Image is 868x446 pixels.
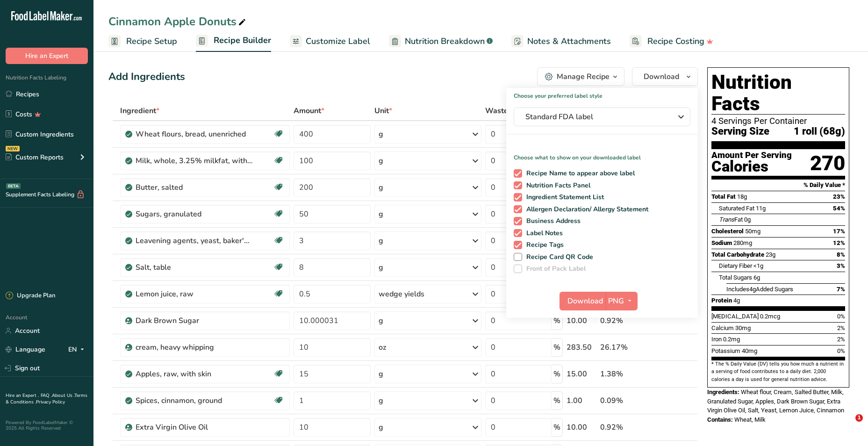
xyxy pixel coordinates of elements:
[567,422,596,433] div: 10.00
[6,420,88,431] div: Powered By FoodLabelMaker © 2025 All Rights Reserved
[567,368,596,380] div: 15.00
[632,67,698,86] button: Download
[837,313,845,320] span: 0%
[711,251,764,258] span: Total Carbohydrate
[567,295,603,307] span: Download
[379,129,383,140] div: g
[711,193,736,200] span: Total Fat
[745,228,760,235] span: 50mg
[707,388,844,414] span: Wheat flour, Cream, Salted Butter, Milk, Granulated Sugar, Apples, Dark Brown Sugar, Extra Virgin...
[837,347,845,354] span: 0%
[711,151,792,160] div: Amount Per Serving
[196,30,271,52] a: Recipe Builder
[126,35,177,48] span: Recipe Setup
[567,395,596,406] div: 1.00
[6,341,45,358] a: Language
[733,239,752,246] span: 280mg
[837,286,845,293] span: 7%
[68,344,88,355] div: EN
[522,169,635,178] span: Recipe Name to appear above label
[711,160,792,173] div: Calories
[837,336,845,343] span: 2%
[833,205,845,212] span: 54%
[707,388,739,396] span: Ingredients:
[726,286,793,293] span: Includes Added Sugars
[837,262,845,269] span: 3%
[294,105,324,116] span: Amount
[522,229,563,237] span: Label Notes
[711,228,744,235] span: Cholesterol
[379,395,383,406] div: g
[734,416,766,423] span: Wheat, Milk
[136,395,252,406] div: Spices, cinnamon, ground
[41,392,52,399] a: FAQ .
[522,253,594,261] span: Recipe Card QR Code
[711,324,734,331] span: Calcium
[506,146,698,162] p: Choose what to show on your downloaded label
[108,69,185,85] div: Add Ingredients
[379,288,424,300] div: wedge yields
[6,183,21,189] div: BETA
[108,13,248,30] div: Cinnamon Apple Donuts
[711,239,732,246] span: Sodium
[136,209,252,220] div: Sugars, granulated
[711,336,722,343] span: Iron
[136,235,252,246] div: Leavening agents, yeast, baker's, active dry
[52,392,74,399] a: About Us .
[733,297,740,304] span: 4g
[136,155,252,166] div: Milk, whole, 3.25% milkfat, without added vitamin A and [MEDICAL_DATA]
[855,414,863,422] span: 1
[374,105,392,116] span: Unit
[522,217,581,225] span: Business Address
[753,274,760,281] span: 6g
[6,152,64,162] div: Custom Reports
[306,35,370,48] span: Customize Label
[506,88,698,100] h1: Choose your preferred label style
[108,31,177,52] a: Recipe Setup
[600,368,653,380] div: 1.38%
[136,315,252,326] div: Dark Brown Sugar
[711,72,845,115] h1: Nutrition Facts
[600,395,653,406] div: 0.09%
[837,251,845,258] span: 8%
[36,399,65,405] a: Privacy Policy
[379,368,383,380] div: g
[719,274,752,281] span: Total Sugars
[6,392,87,405] a: Terms & Conditions .
[6,146,20,151] div: NEW
[511,31,611,52] a: Notes & Attachments
[290,31,370,52] a: Customize Label
[719,205,754,212] span: Saturated Fat
[527,35,611,48] span: Notes & Attachments
[810,151,845,176] div: 270
[605,292,638,310] button: PNG
[525,111,666,122] span: Standard FDA label
[522,193,604,201] span: Ingredient Statement List
[837,324,845,331] span: 2%
[389,31,493,52] a: Nutrition Breakdown
[723,336,740,343] span: 0.2mg
[214,34,271,47] span: Recipe Builder
[136,182,252,193] div: Butter, salted
[711,313,759,320] span: [MEDICAL_DATA]
[647,35,704,48] span: Recipe Costing
[711,347,740,354] span: Potassium
[522,241,564,249] span: Recipe Tags
[711,116,845,126] div: 4 Servings Per Container
[756,205,766,212] span: 11g
[514,108,690,126] button: Standard FDA label
[136,288,252,300] div: Lemon juice, raw
[630,31,713,52] a: Recipe Costing
[522,265,586,273] span: Front of Pack Label
[719,262,752,269] span: Dietary Fiber
[737,193,747,200] span: 18g
[719,216,734,223] i: Trans
[711,126,769,137] span: Serving Size
[136,129,252,140] div: Wheat flours, bread, unenriched
[600,422,653,433] div: 0.92%
[749,286,756,293] span: 4g
[742,347,757,354] span: 40mg
[379,422,383,433] div: g
[379,182,383,193] div: g
[600,342,653,353] div: 26.17%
